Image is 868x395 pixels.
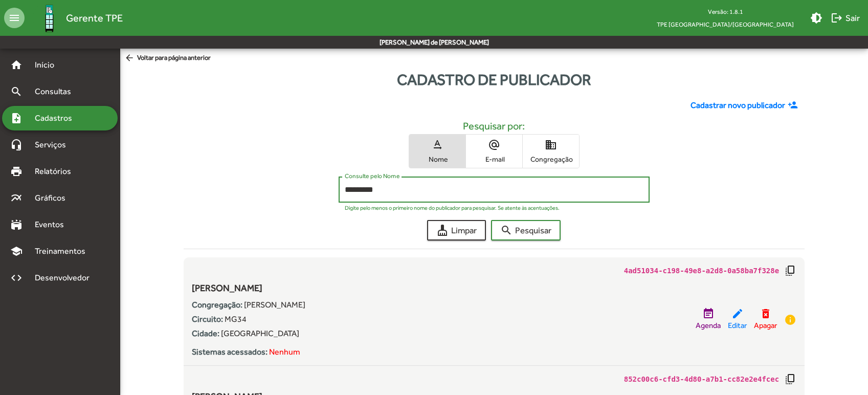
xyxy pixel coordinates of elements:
mat-icon: code [10,272,23,284]
code: 4ad51034-c198-49e8-a2d8-0a58ba7f328e [624,266,779,276]
mat-icon: text_rotation_none [431,139,443,151]
span: E-mail [469,155,520,164]
button: Sair [827,9,864,27]
span: [PERSON_NAME] [244,300,305,310]
mat-icon: domain [545,139,557,151]
strong: Circuito: [192,314,223,324]
button: E-mail [466,135,522,168]
button: Congregação [523,135,579,168]
mat-icon: multiline_chart [10,192,23,204]
span: Editar [728,320,747,332]
span: Apagar [754,320,777,332]
span: Nome [412,155,463,164]
mat-icon: person_add [788,100,800,111]
span: Agenda [696,320,721,332]
span: [PERSON_NAME] [192,282,262,293]
img: Logo [33,2,66,35]
span: Gerente TPE [66,10,123,26]
a: Gerente TPE [25,2,123,35]
span: Limpar [436,221,477,239]
span: TPE [GEOGRAPHIC_DATA]/[GEOGRAPHIC_DATA] [649,18,802,31]
span: Serviços [29,139,80,151]
button: Nome [409,135,465,168]
span: MG34 [225,314,247,324]
mat-icon: menu [4,8,25,28]
span: Pesquisar [500,221,551,239]
span: Início [29,59,69,71]
h5: Pesquisar por: [192,120,796,132]
div: Cadastro de publicador [120,68,868,91]
span: Desenvolvedor [29,272,101,284]
mat-icon: cleaning_services [436,224,449,236]
mat-icon: home [10,59,23,71]
span: Gráficos [29,192,79,204]
strong: Congregação: [192,300,242,310]
mat-icon: note_add [10,112,23,124]
mat-hint: Digite pelo menos o primeiro nome do publicador para pesquisar. Se atente às acentuações. [345,205,560,211]
mat-icon: logout [831,12,843,24]
span: Cadastrar novo publicador [691,99,785,112]
mat-icon: copy_all [784,373,796,385]
span: Relatórios [29,165,84,178]
span: Voltar para página anterior [124,53,211,64]
span: Cadastros [29,112,85,124]
strong: Sistemas acessados: [192,347,268,357]
mat-icon: headset_mic [10,139,23,151]
span: Congregação [525,155,576,164]
mat-icon: stadium [10,218,23,231]
mat-icon: print [10,165,23,178]
mat-icon: event_note [702,308,715,320]
mat-icon: alternate_email [488,139,500,151]
mat-icon: info [784,314,796,326]
mat-icon: edit [731,308,744,320]
span: Nenhum [269,347,300,357]
span: Eventos [29,218,78,231]
mat-icon: delete_forever [760,308,772,320]
mat-icon: search [10,85,23,98]
span: Consultas [29,85,84,98]
span: [GEOGRAPHIC_DATA] [221,328,299,338]
span: Treinamentos [29,245,98,257]
div: Versão: 1.8.1 [649,5,802,18]
mat-icon: search [500,224,513,236]
mat-icon: arrow_back [124,53,137,64]
code: 852c00c6-cfd3-4d80-a7b1-cc82e2e4fcec [624,374,779,385]
button: Limpar [427,220,486,240]
mat-icon: school [10,245,23,257]
span: Sair [831,9,860,27]
mat-icon: brightness_medium [810,12,822,24]
strong: Cidade: [192,328,219,338]
mat-icon: copy_all [784,265,796,277]
button: Pesquisar [491,220,561,240]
